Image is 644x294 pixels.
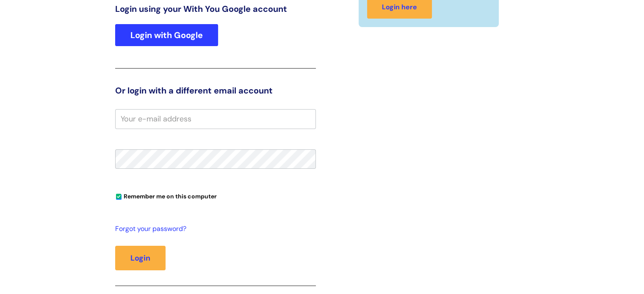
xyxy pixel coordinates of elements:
[115,85,316,96] h3: Or login with a different email account
[115,4,316,14] h3: Login using your With You Google account
[116,194,122,200] input: Remember me on this computer
[115,189,316,203] div: You can uncheck this option if you're logging in from a shared device
[115,24,218,46] a: Login with Google
[115,246,166,270] button: Login
[115,191,217,200] label: Remember me on this computer
[115,223,312,235] a: Forgot your password?
[115,109,316,129] input: Your e-mail address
